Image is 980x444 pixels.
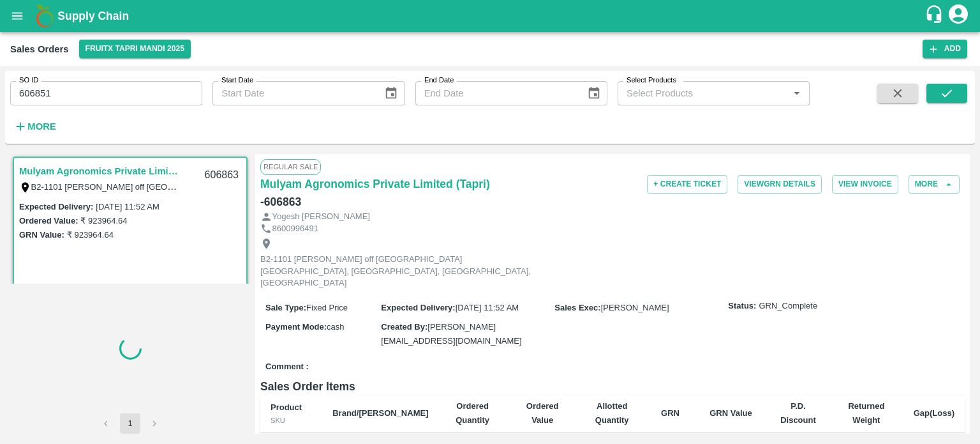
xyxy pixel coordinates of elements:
label: Expected Delivery : [381,303,455,312]
button: ViewGRN Details [738,175,822,194]
b: Product [271,402,302,412]
h6: - 606863 [260,193,301,211]
label: [DATE] 11:52 AM [96,202,159,211]
span: Fixed Price [306,303,348,312]
button: Open [789,85,805,102]
p: B2-1101 [PERSON_NAME] off [GEOGRAPHIC_DATA] [GEOGRAPHIC_DATA], [GEOGRAPHIC_DATA], [GEOGRAPHIC_DAT... [260,254,547,289]
div: 606863 [197,160,246,190]
b: GRN Value [709,408,752,418]
label: B2-1101 [PERSON_NAME] off [GEOGRAPHIC_DATA] [GEOGRAPHIC_DATA], [GEOGRAPHIC_DATA], [GEOGRAPHIC_DAT... [31,181,595,192]
span: [PERSON_NAME] [601,303,669,312]
label: Payment Mode : [265,322,327,332]
label: Sale Type : [265,303,306,312]
span: cash [327,322,344,332]
span: GRN_Complete [759,300,817,312]
img: logo [32,3,57,29]
button: page 1 [120,413,140,434]
label: ₹ 923964.64 [67,230,114,240]
label: Created By : [381,322,427,332]
label: Comment : [265,361,309,373]
div: Sales Orders [10,41,69,57]
b: GRN [661,408,679,418]
div: SKU [271,415,312,426]
a: Mulyam Agronomics Private Limited (Tapri) [260,175,490,193]
label: SO ID [19,75,38,86]
label: End Date [424,75,454,86]
p: 8600996491 [272,223,318,235]
b: Allotted Quantity [595,401,629,425]
nav: pagination navigation [94,413,167,434]
button: View Invoice [832,175,898,194]
input: Start Date [212,81,374,105]
strong: More [27,121,56,132]
p: Yogesh [PERSON_NAME] [272,211,370,223]
label: Sales Exec : [554,303,600,312]
input: End Date [415,81,577,105]
input: Select Products [621,85,785,102]
a: Mulyam Agronomics Private Limited (Tapri) [19,163,179,180]
span: Regular Sale [260,159,321,174]
b: Ordered Value [526,401,559,425]
button: More [909,175,960,194]
h6: Sales Order Items [260,378,965,395]
button: Add [923,40,967,58]
div: account of current user [947,3,970,29]
label: Status: [728,300,756,312]
a: Supply Chain [57,7,924,25]
label: Expected Delivery : [19,202,93,211]
b: Supply Chain [57,10,129,22]
label: Start Date [221,75,253,86]
b: Brand/[PERSON_NAME] [332,408,428,418]
label: ₹ 923964.64 [80,216,127,226]
div: customer-support [924,4,947,27]
span: [DATE] 11:52 AM [456,303,519,312]
button: More [10,116,59,137]
b: Gap(Loss) [914,408,954,418]
button: Select DC [79,40,191,58]
b: P.D. Discount [780,401,816,425]
b: Returned Weight [848,401,884,425]
label: Select Products [627,75,676,86]
input: Enter SO ID [10,81,202,105]
b: Ordered Quantity [456,401,489,425]
button: open drawer [3,1,32,31]
button: Choose date [582,81,606,105]
button: + Create Ticket [647,175,727,194]
button: Choose date [379,81,403,105]
span: [PERSON_NAME][EMAIL_ADDRESS][DOMAIN_NAME] [381,322,521,346]
label: GRN Value: [19,230,64,240]
label: Ordered Value: [19,216,78,226]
